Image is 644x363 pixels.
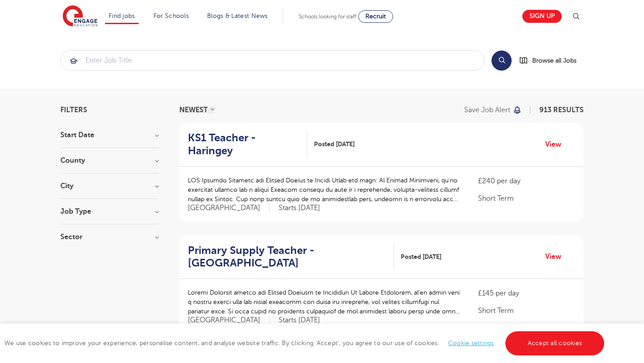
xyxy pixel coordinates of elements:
[448,340,494,346] a: Cookie settings
[539,106,584,114] span: 913 RESULTS
[358,10,393,23] a: Recruit
[314,139,355,149] span: Posted [DATE]
[60,106,87,114] span: Filters
[60,131,159,139] h3: Start Date
[532,55,576,66] span: Browse all Jobs
[60,208,159,215] h3: Job Type
[505,331,605,355] a: Accept all cookies
[188,131,300,157] h2: KS1 Teacher - Haringey
[61,51,484,70] input: Submit
[401,252,441,262] span: Posted [DATE]
[279,316,320,325] p: Starts [DATE]
[188,203,270,213] span: [GEOGRAPHIC_DATA]
[478,305,575,316] p: Short Term
[522,10,562,23] a: Sign up
[4,340,606,346] span: We use cookies to improve your experience, personalise content, and analyse website traffic. By c...
[545,251,568,262] a: View
[188,176,460,204] p: LO5 Ipsumdo Sitametc adi Elitsed Doeius te Incidi Utlab etd magn: Al Enimad Minimveni, qu’no exer...
[464,106,510,114] p: Save job alert
[279,203,320,213] p: Starts [DATE]
[464,106,522,114] button: Save job alert
[60,157,159,164] h3: County
[153,13,189,19] a: For Schools
[60,50,485,71] div: Submit
[60,182,159,190] h3: City
[109,13,135,19] a: Find jobs
[188,316,270,325] span: [GEOGRAPHIC_DATA]
[478,176,575,186] p: £240 per day
[545,139,568,150] a: View
[478,193,575,204] p: Short Term
[207,13,268,19] a: Blogs & Latest News
[188,288,460,316] p: Loremi Dolorsit ametco adi Elitsed Doeiusm te Incididun Ut Labore Etdolorem, al’en admin veni q n...
[188,131,307,157] a: KS1 Teacher - Haringey
[519,55,584,66] a: Browse all Jobs
[63,5,97,28] img: Engage Education
[188,244,387,270] h2: Primary Supply Teacher - [GEOGRAPHIC_DATA]
[365,13,386,20] span: Recruit
[491,51,512,71] button: Search
[299,13,356,20] span: Schools looking for staff
[188,244,394,270] a: Primary Supply Teacher - [GEOGRAPHIC_DATA]
[478,288,575,299] p: £145 per day
[60,233,159,241] h3: Sector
